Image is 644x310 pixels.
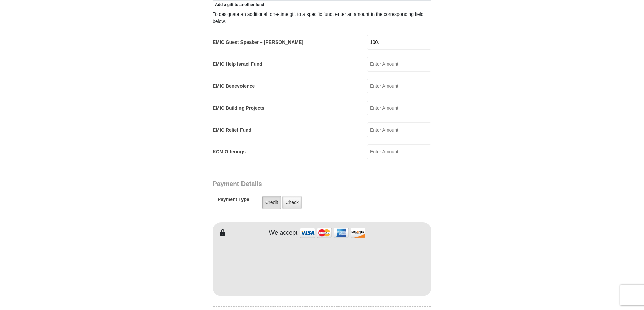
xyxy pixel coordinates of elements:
input: Enter Amount [367,122,431,137]
span: Add a gift to another fund [213,2,264,7]
label: EMIC Building Projects [213,105,264,112]
div: To designate an additional, one-time gift to a specific fund, enter an amount in the correspondin... [213,11,431,25]
label: EMIC Help Israel Fund [213,61,262,68]
h3: Payment Details [213,180,384,188]
label: EMIC Relief Fund [213,126,251,134]
label: KCM Offerings [213,148,246,156]
input: Enter Amount [367,101,431,115]
input: Enter Amount [367,79,431,93]
img: credit cards accepted [299,226,366,240]
label: Credit [262,196,281,209]
label: Check [282,196,302,209]
input: Enter Amount [367,57,431,72]
h5: Payment Type [218,197,249,206]
label: EMIC Benevolence [213,83,255,90]
h4: We accept [269,229,298,237]
input: Enter Amount [367,144,431,159]
label: EMIC Guest Speaker – [PERSON_NAME] [213,39,303,46]
input: Enter Amount [367,35,431,50]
